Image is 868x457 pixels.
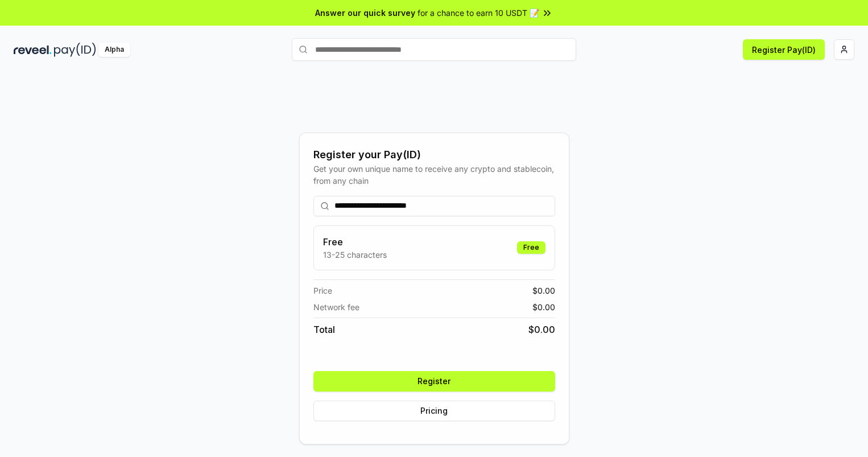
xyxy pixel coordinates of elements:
[54,43,96,57] img: pay_id
[14,43,52,57] img: reveel_dark
[313,147,555,163] div: Register your Pay(ID)
[323,249,387,261] p: 13-25 characters
[98,43,130,57] div: Alpha
[313,371,555,392] button: Register
[313,323,335,336] span: Total
[532,301,555,313] span: $ 0.00
[323,235,387,249] h3: Free
[315,7,415,19] span: Answer our quick survey
[517,241,545,254] div: Free
[313,163,555,187] div: Get your own unique name to receive any crypto and stablecoin, from any chain
[313,301,359,313] span: Network fee
[313,401,555,421] button: Pricing
[743,39,825,60] button: Register Pay(ID)
[528,323,555,336] span: $ 0.00
[313,285,332,297] span: Price
[418,7,539,19] span: for a chance to earn 10 USDT 📝
[532,285,555,297] span: $ 0.00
